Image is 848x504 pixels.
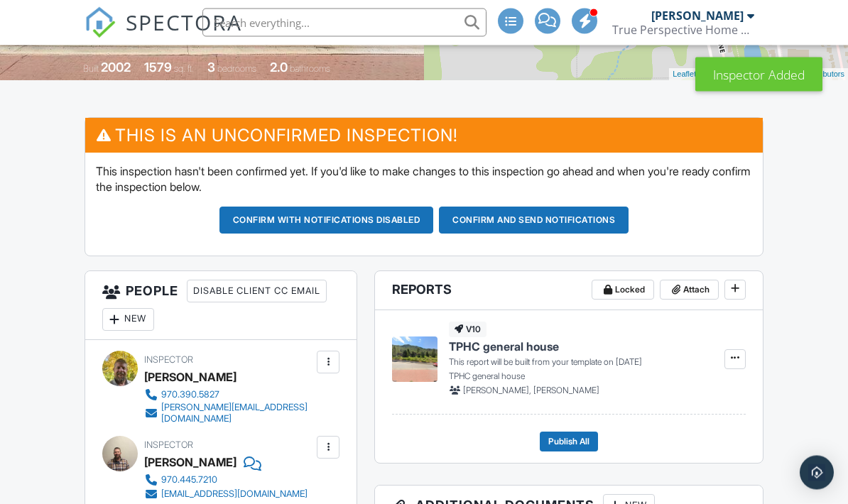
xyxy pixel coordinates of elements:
div: Inspector Added [695,57,822,92]
div: 970.390.5827 [161,390,219,401]
div: [PERSON_NAME] [144,452,237,473]
div: [PERSON_NAME][EMAIL_ADDRESS][DOMAIN_NAME] [161,402,313,425]
a: Leaflet [673,70,696,79]
span: Built [83,64,99,75]
div: Open Intercom Messenger [800,456,834,490]
a: [EMAIL_ADDRESS][DOMAIN_NAME] [144,488,308,502]
span: Inspector [144,355,193,366]
div: True Perspective Home Consultants [612,23,754,37]
div: 970.445.7210 [161,475,217,486]
div: [EMAIL_ADDRESS][DOMAIN_NAME] [161,489,308,500]
a: [PERSON_NAME][EMAIL_ADDRESS][DOMAIN_NAME] [144,402,313,425]
input: Search everything... [202,9,486,37]
span: bedrooms [217,64,256,75]
button: Confirm and send notifications [439,207,629,234]
div: 2002 [101,60,131,75]
span: sq. ft. [174,64,194,75]
a: SPECTORA [85,19,242,49]
span: Inspector [144,440,193,451]
div: | [669,69,848,81]
a: 970.390.5827 [144,388,313,402]
p: This inspection hasn't been confirmed yet. If you'd like to make changes to this inspection go ah... [96,164,751,196]
div: [PERSON_NAME] [144,367,237,388]
h3: People [85,272,357,341]
div: 1579 [144,60,172,75]
div: Disable Client CC Email [187,280,327,303]
span: bathrooms [290,64,330,75]
a: 970.445.7210 [144,473,308,488]
span: SPECTORA [126,7,242,37]
div: New [102,309,154,332]
img: The Best Home Inspection Software - Spectora [85,7,116,38]
div: 3 [207,60,215,75]
div: [PERSON_NAME] [651,9,744,23]
div: 2.0 [270,60,288,75]
h3: This is an Unconfirmed Inspection! [85,119,762,153]
button: Confirm with notifications disabled [219,207,434,234]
